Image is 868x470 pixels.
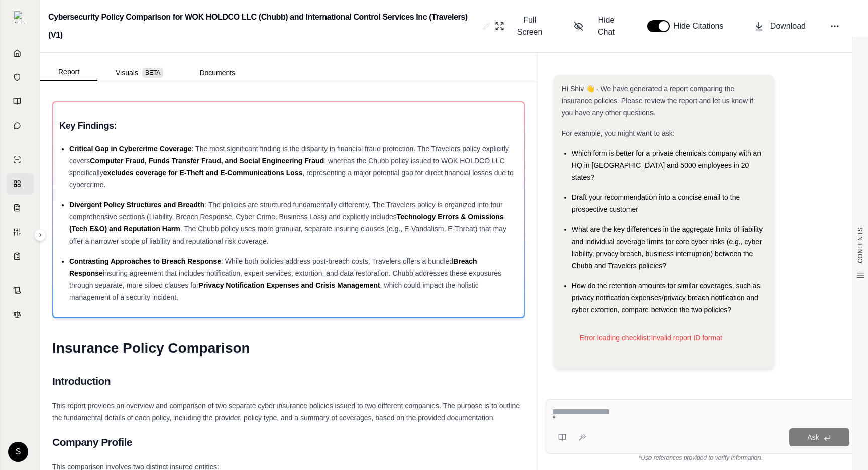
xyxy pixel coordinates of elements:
[52,334,525,363] h1: Insurance Policy Comparison
[7,42,34,64] a: Home
[572,282,761,314] span: How do the retention amounts for similar coverages, such as privacy notification expenses/privacy...
[491,10,553,42] button: Full Screen
[570,10,627,42] button: Hide Chat
[69,213,504,233] span: Technology Errors & Omissions (Tech E&O) and Reputation Harm
[8,442,28,462] div: S
[142,68,163,78] span: BETA
[7,303,34,325] a: Legal Search Engine
[69,145,192,153] span: Critical Gap in Cybercrime Coverage
[199,281,380,289] span: Privacy Notification Expenses and Crisis Management
[52,432,525,453] h2: Company Profile
[572,324,767,352] div: Error loading checklist: Invalid report ID format
[181,65,253,81] button: Documents
[589,14,623,38] span: Hide Chat
[750,16,810,36] button: Download
[562,85,753,117] span: Hi Shiv 👋 - We have generated a report comparing the insurance policies. Please review the report...
[59,116,518,135] h3: Key Findings:
[7,173,34,195] a: Policy Comparisons
[572,225,763,270] span: What are the key differences in the aggregate limits of liability and individual coverage limits ...
[69,269,501,289] span: insuring agreement that includes notification, expert services, extortion, and data restoration. ...
[90,157,324,165] span: Computer Fraud, Funds Transfer Fraud, and Social Engineering Fraud
[674,20,730,32] span: Hide Citations
[7,90,34,112] a: Prompt Library
[572,193,740,213] span: Draft your recommendation into a concise email to the prospective customer
[69,201,503,221] span: : The policies are structured fundamentally differently. The Travelers policy is organized into f...
[807,433,819,441] span: Ask
[97,65,181,81] button: Visuals
[40,64,97,81] button: Report
[7,114,34,137] a: Chat
[7,66,34,88] a: Documents Vault
[69,169,514,189] span: , representing a major potential gap for direct financial losses due to cybercrime.
[52,371,525,392] h2: Introduction
[69,201,204,209] span: Divergent Policy Structures and Breadth
[770,20,806,32] span: Download
[572,149,761,181] span: Which form is better for a private chemicals company with an HQ in [GEOGRAPHIC_DATA] and 5000 emp...
[69,257,221,265] span: Contrasting Approaches to Breach Response
[69,145,509,165] span: : The most significant finding is the disparity in financial fraud protection. The Travelers poli...
[562,129,675,137] span: For example, you might want to ask:
[7,279,34,301] a: Contract Analysis
[52,402,520,422] span: This report provides an overview and comparison of two separate cyber insurance policies issued t...
[10,7,30,27] button: Expand sidebar
[789,428,849,446] button: Ask
[856,227,864,263] span: CONTENTS
[7,245,34,267] a: Coverage Table
[69,225,506,245] span: . The Chubb policy uses more granular, separate insuring clauses (e.g., E-Vandalism, E-Threat) th...
[34,229,46,241] button: Expand sidebar
[7,197,34,219] a: Claim Coverage
[103,169,303,177] span: excludes coverage for E-Theft and E-Communications Loss
[7,149,34,171] a: Single Policy
[48,8,479,44] h2: Cybersecurity Policy Comparison for WOK HOLDCO LLC (Chubb) and International Control Services Inc...
[14,11,26,23] img: Expand sidebar
[510,14,549,38] span: Full Screen
[7,221,34,243] a: Custom Report
[221,257,453,265] span: : While both policies address post-breach costs, Travelers offers a bundled
[546,454,856,462] div: *Use references provided to verify information.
